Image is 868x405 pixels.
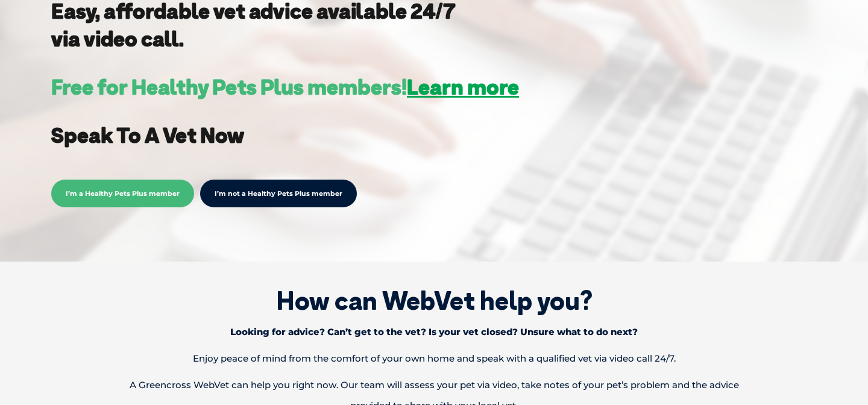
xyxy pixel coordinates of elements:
h1: How can WebVet help you? [18,286,850,316]
p: Looking for advice? Can’t get to the vet? Is your vet closed? Unsure what to do next? [101,322,767,342]
a: Learn more [407,74,519,100]
h3: Free for Healthy Pets Plus members! [51,77,519,98]
a: I’m not a Healthy Pets Plus member [200,180,357,207]
strong: Speak To A Vet Now [51,122,244,148]
a: I’m a Healthy Pets Plus member [51,187,194,198]
p: Enjoy peace of mind from the comfort of your own home and speak with a qualified vet via video ca... [101,348,767,369]
span: I’m a Healthy Pets Plus member [51,180,194,207]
